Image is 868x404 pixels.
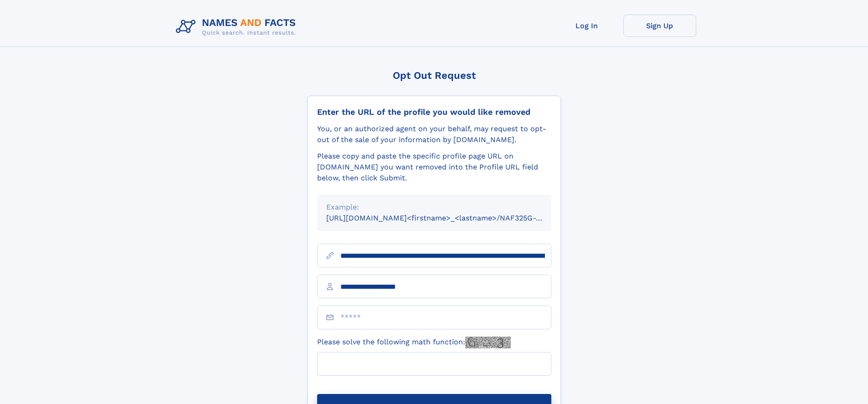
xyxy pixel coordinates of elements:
[326,202,542,213] div: Example:
[317,337,511,348] label: Please solve the following math function:
[317,123,551,145] div: You, or an authorized agent on your behalf, may request to opt-out of the sale of your informatio...
[308,70,561,81] div: Opt Out Request
[317,151,551,184] div: Please copy and paste the specific profile page URL on [DOMAIN_NAME] you want removed into the Pr...
[550,15,623,37] a: Log In
[326,214,569,222] small: [URL][DOMAIN_NAME]<firstname>_<lastname>/NAF325G-xxxxxxxx
[172,15,303,39] img: Logo Names and Facts
[317,107,551,117] div: Enter the URL of the profile you would like removed
[623,15,696,37] a: Sign Up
